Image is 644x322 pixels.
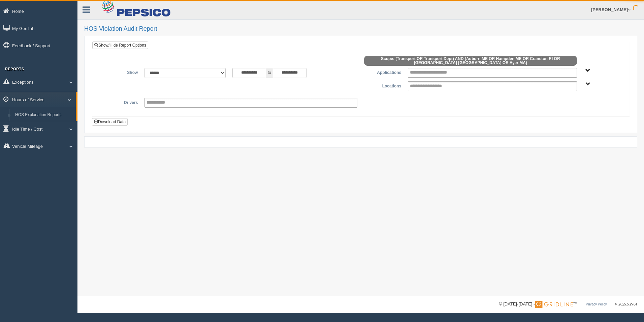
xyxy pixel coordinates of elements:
span: to [266,68,273,78]
a: HOS Explanation Reports [12,109,76,121]
label: Applications [361,68,405,76]
img: Gridline [535,301,573,308]
a: Show/Hide Report Options [92,42,148,49]
label: Show [97,68,141,76]
button: Download Data [92,118,128,126]
label: Drivers [97,98,141,106]
div: © [DATE]-[DATE] - ™ [499,301,637,308]
h2: HOS Violation Audit Report [84,26,637,32]
a: Privacy Policy [586,302,607,306]
span: Scope: (Transport OR Transport Dept) AND (Auburn ME OR Hampden ME OR Cranston RI OR [GEOGRAPHIC_D... [364,56,577,66]
span: v. 2025.5.2764 [615,302,637,306]
label: Locations [361,81,405,89]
